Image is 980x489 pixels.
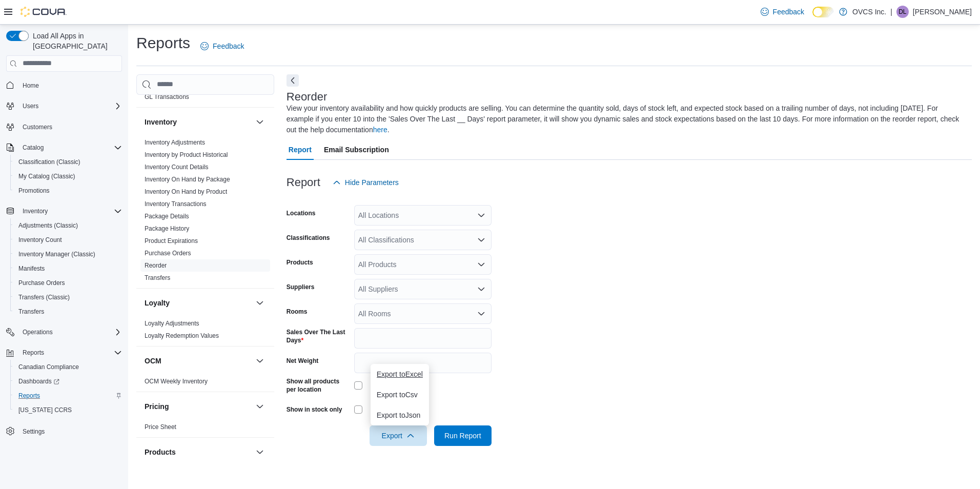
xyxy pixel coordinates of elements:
span: Reports [14,390,122,402]
span: Inventory Count [18,236,62,244]
span: DL [899,6,906,18]
span: Hide Parameters [345,177,399,188]
label: Sales Over The Last Days [287,328,350,344]
span: Price Sheet [145,423,176,431]
a: Package Details [145,213,189,220]
button: Hide Parameters [329,172,403,193]
a: Transfers (Classic) [14,291,74,303]
span: Manifests [18,264,45,273]
a: Price Sheet [145,423,176,431]
button: Export toExcel [371,364,429,384]
h3: Pricing [145,401,169,412]
span: Inventory Adjustments [145,138,205,147]
button: Open list of options [477,285,485,293]
a: GL Transactions [145,93,189,100]
button: Transfers (Classic) [10,290,126,304]
span: Inventory Manager (Classic) [18,250,95,258]
h3: Products [145,447,176,457]
label: Show in stock only [287,405,342,414]
span: Operations [23,328,53,336]
label: Locations [287,209,316,217]
a: Feedback [757,2,808,22]
a: Canadian Compliance [14,361,83,373]
span: Export [376,425,421,446]
span: Inventory Count [14,234,122,246]
nav: Complex example [6,74,122,465]
span: Catalog [18,141,122,154]
span: Promotions [14,185,122,197]
a: Feedback [196,36,248,56]
span: Inventory by Product Historical [145,151,228,159]
span: Export to Csv [377,391,423,399]
input: Dark Mode [812,7,834,17]
button: Open list of options [477,310,485,318]
button: Operations [2,325,126,339]
button: Reports [2,345,126,360]
button: Loyalty [145,298,252,308]
a: Dashboards [14,375,64,388]
button: Catalog [18,141,48,154]
button: Users [18,100,43,112]
span: Inventory [18,205,122,217]
label: Net Weight [287,357,318,365]
span: Report [289,139,312,160]
a: Inventory by Product Historical [145,151,228,158]
button: Classification (Classic) [10,155,126,169]
button: Next [287,74,299,87]
a: Settings [18,425,49,438]
span: Dashboards [18,377,59,385]
span: Feedback [773,7,804,17]
span: Purchase Orders [18,279,65,287]
span: Transfers (Classic) [14,291,122,303]
a: Promotions [14,185,54,197]
button: Inventory [145,117,252,127]
span: Email Subscription [324,139,389,160]
span: Run Report [444,431,481,441]
a: Dashboards [10,374,126,389]
span: Inventory On Hand by Package [145,175,230,184]
a: Product Expirations [145,237,198,244]
span: Customers [23,123,52,131]
span: Users [23,102,38,110]
span: Transfers [18,308,44,316]
button: Manifests [10,261,126,276]
a: Inventory Transactions [145,200,207,208]
p: | [890,6,892,18]
a: Loyalty Adjustments [145,320,199,327]
span: Reports [18,392,40,400]
label: Products [287,258,313,267]
span: Reports [18,347,122,359]
button: Products [145,447,252,457]
button: Pricing [145,401,252,412]
a: Customers [18,121,56,133]
label: Suppliers [287,283,315,291]
span: Purchase Orders [14,277,122,289]
button: Transfers [10,304,126,319]
a: Package History [145,225,189,232]
button: Promotions [10,184,126,198]
a: here [373,126,387,134]
span: Inventory On Hand by Product [145,188,227,196]
button: Inventory Count [10,233,126,247]
a: My Catalog (Classic) [14,170,79,182]
span: Dashboards [14,375,122,388]
a: Purchase Orders [145,250,191,257]
button: Inventory [2,204,126,218]
span: Loyalty Adjustments [145,319,199,328]
a: OCM Weekly Inventory [145,378,208,385]
button: Products [254,446,266,458]
button: Open list of options [477,236,485,244]
p: [PERSON_NAME] [913,6,972,18]
span: Promotions [18,187,50,195]
a: Inventory Adjustments [145,139,205,146]
a: Reorder [145,262,167,269]
button: Export [370,425,427,446]
span: Package History [145,225,189,233]
div: View your inventory availability and how quickly products are selling. You can determine the quan... [287,103,967,135]
span: Loyalty Redemption Values [145,332,219,340]
span: Export to Json [377,411,423,419]
button: Adjustments (Classic) [10,218,126,233]
span: Canadian Compliance [14,361,122,373]
label: Show all products per location [287,377,350,394]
